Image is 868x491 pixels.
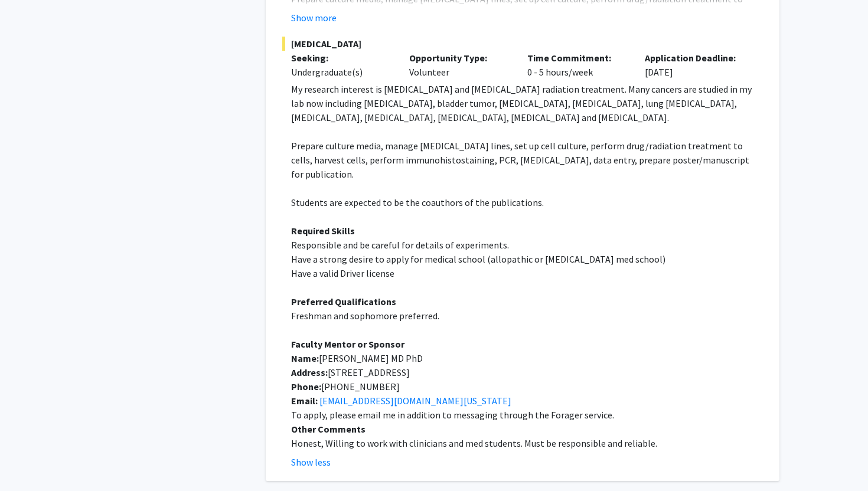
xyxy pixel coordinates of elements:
div: Undergraduate(s) [291,65,391,79]
span: [PERSON_NAME] MD PhD [319,352,423,364]
span: Responsible and be careful for details of experiments. [291,239,509,251]
strong: Phone: [291,381,321,392]
strong: Email: [291,395,318,407]
iframe: Chat [9,438,50,482]
span: Prepare culture media, manage [MEDICAL_DATA] lines, set up cell culture, perform drug/radiation t... [291,140,749,180]
strong: Preferred Qualifications [291,296,396,307]
strong: Faculty Mentor or Sponsor [291,338,404,350]
span: [PHONE_NUMBER] [321,381,400,392]
button: Show more [291,11,337,25]
strong: Address: [291,366,328,378]
span: [STREET_ADDRESS] [328,366,410,378]
span: Students are expected to be the coauthors of the publications. [291,197,544,208]
strong: Other Comments [291,423,366,435]
div: [DATE] [636,51,754,79]
span: My research interest is [MEDICAL_DATA] and [MEDICAL_DATA] radiation treatment. Many cancers are s... [291,83,752,123]
span: Have a valid Driver license [291,267,394,279]
p: To apply, please email me in addition to messaging through the Forager service. [291,408,763,422]
p: Opportunity Type: [409,51,510,65]
p: Application Deadline: [645,51,745,65]
button: Show less [291,455,331,469]
span: Have a strong desire to apply for medical school (allopathic or [MEDICAL_DATA] med school) [291,253,665,265]
span: [MEDICAL_DATA] [282,37,763,51]
span: Freshman and sophomore preferred. [291,310,439,322]
p: Time Commitment: [527,51,628,65]
strong: Name: [291,352,319,364]
div: Volunteer [400,51,518,79]
strong: Required Skills [291,225,355,237]
p: Seeking: [291,51,391,65]
span: Honest, Willing to work with clinicians and med students. Must be responsible and reliable. [291,437,657,449]
a: [EMAIL_ADDRESS][DOMAIN_NAME][US_STATE] [319,395,511,407]
div: 0 - 5 hours/week [518,51,637,79]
